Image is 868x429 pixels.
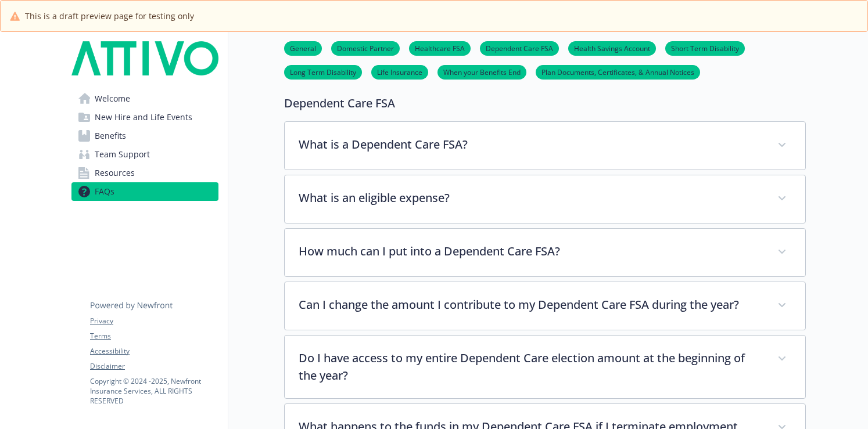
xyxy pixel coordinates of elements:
[480,42,559,53] a: Dependent Care FSA
[71,127,218,145] a: Benefits
[285,122,805,170] div: What is a Dependent Care FSA?
[299,296,763,313] p: Can I change the amount I contribute to my Dependent Care FSA during the year?
[25,10,194,22] span: This is a draft preview page for testing only
[95,89,130,108] span: Welcome
[71,145,218,164] a: Team Support
[71,164,218,182] a: Resources
[536,66,700,77] a: Plan Documents, Certificates, & Annual Notices
[409,42,471,53] a: Healthcare FSA
[284,66,362,77] a: Long Term Disability
[95,127,126,145] span: Benefits
[285,282,805,330] div: Can I change the amount I contribute to my Dependent Care FSA during the year?
[331,42,400,53] a: Domestic Partner
[95,164,135,182] span: Resources
[95,145,150,164] span: Team Support
[90,376,218,406] p: Copyright © 2024 - 2025 , Newfront Insurance Services, ALL RIGHTS RESERVED
[299,136,763,153] p: What is a Dependent Care FSA?
[299,189,763,207] p: What is an eligible expense?
[71,89,218,108] a: Welcome
[71,182,218,201] a: FAQs
[71,108,218,127] a: New Hire and Life Events
[285,336,805,398] div: Do I have access to my entire Dependent Care election amount at the beginning of the year?
[90,346,218,356] a: Accessibility
[284,42,322,53] a: General
[568,42,656,53] a: Health Savings Account
[285,175,805,223] div: What is an eligible expense?
[90,316,218,326] a: Privacy
[299,349,763,384] p: Do I have access to my entire Dependent Care election amount at the beginning of the year?
[90,331,218,341] a: Terms
[437,66,526,77] a: When your Benefits End
[95,108,192,127] span: New Hire and Life Events
[90,361,218,372] a: Disclaimer
[371,66,428,77] a: Life Insurance
[285,229,805,276] div: How much can I put into a Dependent Care FSA?
[284,95,806,112] p: Dependent Care FSA
[95,182,114,201] span: FAQs
[299,243,763,260] p: How much can I put into a Dependent Care FSA?
[665,42,745,53] a: Short Term Disability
